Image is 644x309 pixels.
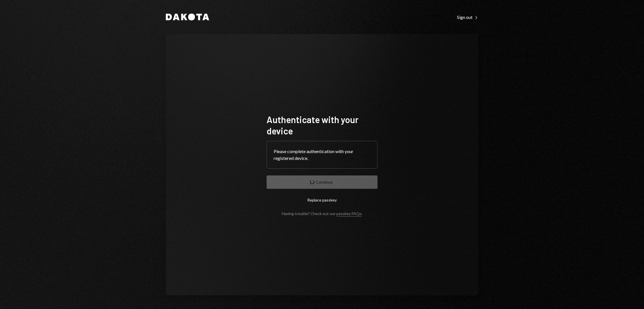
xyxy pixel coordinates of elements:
[336,211,362,216] a: passkey FAQs
[274,148,370,162] div: Please complete authentication with your registered device.
[282,211,362,216] div: Having trouble? Check out our .
[267,114,377,136] h1: Authenticate with your device
[267,193,377,207] button: Replace passkey
[457,14,478,20] div: Sign out
[457,14,478,20] a: Sign out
